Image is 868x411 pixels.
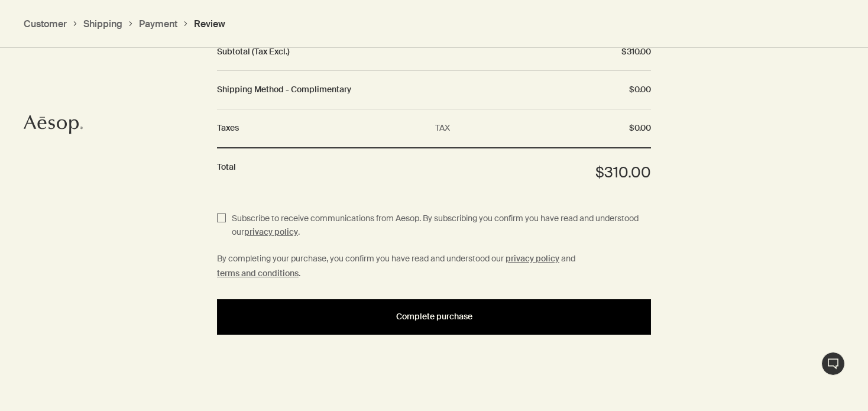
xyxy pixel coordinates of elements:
span: By completing your purchase, you confirm you have read and understood our [217,253,504,264]
button: Shipping [83,18,122,30]
dd: $310.00 [584,160,651,186]
strong: terms and conditions [217,268,299,279]
dd: TAX [435,121,559,135]
dt: Shipping Method - Complimentary [217,83,594,97]
button: Customer [24,18,67,30]
dt: Taxes [217,121,412,135]
dt: Total [217,160,560,186]
a: privacy policy [244,225,298,240]
strong: privacy policy [244,226,298,237]
span: . [299,268,300,279]
button: Payment [139,18,177,30]
span: Subscribe to receive communications from Aesop. By subscribing you confirm you have read and unde... [232,213,639,238]
a: privacy policy [506,252,559,267]
dd: $310.00 [610,45,651,59]
a: terms and conditions [217,267,299,281]
dd: $0.00 [617,83,651,97]
dd: $0.00 [595,121,651,135]
span: . [298,226,300,237]
button: Live Assistance [821,352,845,376]
dt: Subtotal (Tax Excl.) [217,45,586,59]
button: Complete purchase [217,299,651,335]
span: and [561,253,575,264]
strong: privacy policy [506,253,559,264]
button: Review [194,18,225,30]
span: Complete purchase [396,312,472,321]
